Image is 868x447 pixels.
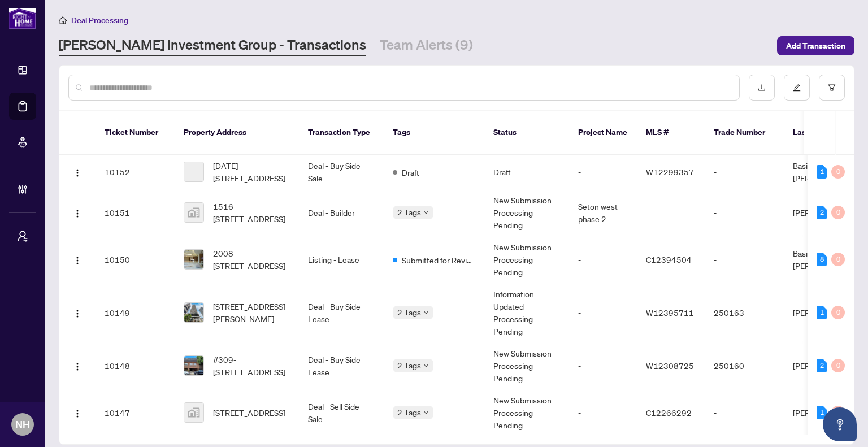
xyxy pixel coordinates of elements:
[423,310,429,315] span: down
[73,362,82,371] img: Logo
[73,409,82,418] img: Logo
[705,236,784,283] td: -
[817,406,827,419] div: 1
[402,254,475,266] span: Submitted for Review
[380,36,473,56] a: Team Alerts (9)
[646,361,694,371] span: W12308725
[817,359,827,372] div: 2
[817,165,827,179] div: 1
[831,165,845,179] div: 0
[784,75,810,101] button: edit
[817,253,827,266] div: 8
[68,403,86,422] button: Logo
[68,203,86,222] button: Logo
[817,206,827,219] div: 2
[705,342,784,389] td: 250160
[184,356,203,375] img: thumbnail-img
[397,359,421,372] span: 2 Tags
[569,189,637,236] td: Seton west phase 2
[184,303,203,322] img: thumbnail-img
[397,306,421,319] span: 2 Tags
[299,155,384,189] td: Deal - Buy Side Sale
[213,406,285,419] span: [STREET_ADDRESS]
[299,236,384,283] td: Listing - Lease
[569,236,637,283] td: -
[569,155,637,189] td: -
[817,306,827,319] div: 1
[823,407,857,441] button: Open asap
[749,75,775,101] button: download
[569,342,637,389] td: -
[423,363,429,368] span: down
[96,283,175,342] td: 10149
[96,189,175,236] td: 10151
[384,111,484,155] th: Tags
[96,389,175,436] td: 10147
[96,236,175,283] td: 10150
[484,236,569,283] td: New Submission - Processing Pending
[831,206,845,219] div: 0
[831,359,845,372] div: 0
[423,210,429,215] span: down
[397,206,421,219] span: 2 Tags
[831,253,845,266] div: 0
[96,111,175,155] th: Ticket Number
[777,36,854,55] button: Add Transaction
[484,342,569,389] td: New Submission - Processing Pending
[59,36,366,56] a: [PERSON_NAME] Investment Group - Transactions
[184,203,203,222] img: thumbnail-img
[569,111,637,155] th: Project Name
[705,111,784,155] th: Trade Number
[175,111,299,155] th: Property Address
[569,389,637,436] td: -
[73,209,82,218] img: Logo
[402,166,419,179] span: Draft
[68,163,86,181] button: Logo
[96,155,175,189] td: 10152
[484,155,569,189] td: Draft
[705,155,784,189] td: -
[397,406,421,419] span: 2 Tags
[828,84,836,92] span: filter
[484,283,569,342] td: Information Updated - Processing Pending
[831,406,845,419] div: 0
[569,283,637,342] td: -
[213,200,290,225] span: 1516-[STREET_ADDRESS]
[73,168,82,177] img: Logo
[705,389,784,436] td: -
[484,189,569,236] td: New Submission - Processing Pending
[213,159,290,184] span: [DATE][STREET_ADDRESS]
[184,250,203,269] img: thumbnail-img
[17,231,28,242] span: user-switch
[9,8,36,29] img: logo
[15,416,30,432] span: NH
[73,309,82,318] img: Logo
[184,403,203,422] img: thumbnail-img
[705,189,784,236] td: -
[646,254,692,264] span: C12394504
[68,357,86,375] button: Logo
[68,250,86,268] button: Logo
[758,84,766,92] span: download
[793,84,801,92] span: edit
[59,16,67,24] span: home
[831,306,845,319] div: 0
[299,111,384,155] th: Transaction Type
[299,342,384,389] td: Deal - Buy Side Lease
[646,307,694,318] span: W12395711
[68,303,86,322] button: Logo
[299,189,384,236] td: Deal - Builder
[646,167,694,177] span: W12299357
[423,410,429,415] span: down
[96,342,175,389] td: 10148
[637,111,705,155] th: MLS #
[705,283,784,342] td: 250163
[299,389,384,436] td: Deal - Sell Side Sale
[71,15,128,25] span: Deal Processing
[299,283,384,342] td: Deal - Buy Side Lease
[646,407,692,418] span: C12266292
[213,353,290,378] span: #309-[STREET_ADDRESS]
[819,75,845,101] button: filter
[213,247,290,272] span: 2008-[STREET_ADDRESS]
[786,37,845,55] span: Add Transaction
